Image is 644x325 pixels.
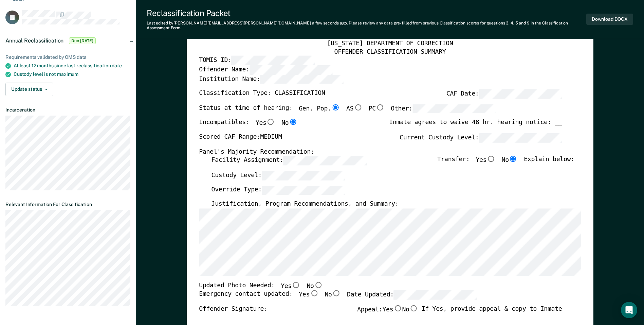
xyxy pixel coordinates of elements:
[292,281,300,288] input: Yes
[260,74,343,84] input: Institution Name:
[147,21,586,31] div: Last edited by [PERSON_NAME][EMAIL_ADDRESS][PERSON_NAME][DOMAIN_NAME] . Please review any data pr...
[5,54,130,60] div: Requirements validated by OMS data
[391,104,496,113] label: Other:
[357,305,418,320] label: Appeal:
[312,21,347,25] span: a few seconds ago
[211,171,345,180] label: Custody Level:
[262,185,345,194] input: Override Type:
[211,156,366,165] label: Facility Assignment:
[199,133,282,142] label: Scored CAF Range: MEDIUM
[69,37,96,44] span: Due [DATE]
[199,40,581,48] div: [US_STATE] DEPARTMENT OF CORRECTION
[199,281,323,290] div: Updated Photo Needed:
[382,305,402,314] label: Yes
[621,302,637,318] div: Open Intercom Messenger
[412,104,496,113] input: Other:
[249,65,332,74] input: Offender Name:
[476,156,495,165] label: Yes
[199,305,562,325] div: Offender Signature: _______________________ If Yes, provide appeal & copy to Inmate
[112,63,122,68] span: date
[325,290,341,300] label: No
[393,305,402,311] input: Yes
[14,71,130,77] div: Custody level is not
[346,104,362,113] label: AS
[509,156,518,162] input: No
[5,83,53,96] button: Update status
[486,156,495,162] input: Yes
[501,156,517,165] label: No
[199,48,581,56] div: OFFENDER CLASSIFICATION SUMMARY
[394,290,477,300] input: Date Updated:
[5,202,130,207] dt: Relevant Information For Classification
[376,104,385,110] input: PC
[199,290,477,305] div: Emergency contact updated:
[479,89,562,98] input: CAF Date:
[266,119,275,125] input: Yes
[262,171,345,180] input: Custody Level:
[307,281,323,290] label: No
[5,107,130,113] dt: Incarceration
[446,89,562,98] label: CAF Date:
[199,74,343,84] label: Institution Name:
[199,119,297,133] div: Incompatibles:
[199,56,314,65] label: TOMIS ID:
[5,37,63,44] span: Annual Reclassification
[332,290,341,296] input: No
[231,56,314,65] input: TOMIS ID:
[437,156,574,171] div: Transfer: Explain below:
[586,14,633,25] button: Download DOCX
[199,148,562,156] div: Panel's Majority Recommendation:
[310,290,318,296] input: Yes
[389,119,562,133] div: Inmate agrees to waive 48 hr. hearing notice: __
[299,104,340,113] label: Gen. Pop.
[400,133,562,142] label: Current Custody Level:
[402,305,418,314] label: No
[57,71,78,77] span: maximum
[199,89,325,98] label: Classification Type: CLASSIFICATION
[199,104,496,119] div: Status at time of hearing:
[479,133,562,142] input: Current Custody Level:
[368,104,384,113] label: PC
[347,290,477,300] label: Date Updated:
[409,305,418,311] input: No
[283,156,366,165] input: Facility Assignment:
[289,119,297,125] input: No
[353,104,362,110] input: AS
[147,8,586,18] div: Reclassification Packet
[256,119,275,128] label: Yes
[314,281,323,288] input: No
[14,63,130,69] div: At least 12 months since last reclassification
[331,104,340,110] input: Gen. Pop.
[211,200,399,208] label: Justification, Program Recommendations, and Summary:
[299,290,318,300] label: Yes
[211,185,345,194] label: Override Type:
[199,65,333,74] label: Offender Name:
[281,119,297,128] label: No
[281,281,300,290] label: Yes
